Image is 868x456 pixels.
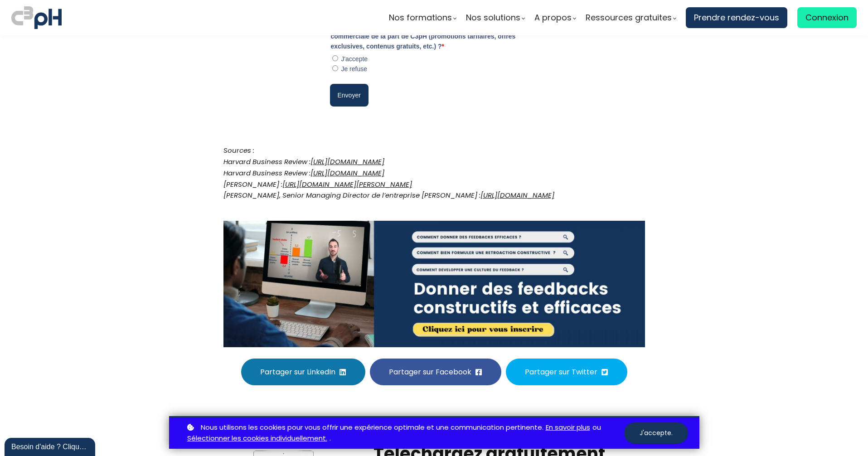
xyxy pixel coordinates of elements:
i: Sources : [223,146,254,155]
span: Nos solutions [466,11,520,24]
span: Partager sur Twitter [525,366,597,378]
em: [PERSON_NAME], Senior Managing Director de l’entreprise [PERSON_NAME] : [223,190,556,200]
button: Envoyer [330,84,369,107]
a: Prendre rendez-vous [686,7,787,28]
a: Sélectionner les cookies individuellement. [187,433,327,444]
a: Connexion [797,7,857,28]
a: [URL][DOMAIN_NAME] [310,168,384,178]
label: Je refuse [341,65,367,73]
span: A propos [534,11,572,24]
span: Connexion [805,11,849,24]
span: Partager sur Facebook [389,366,471,378]
a: [URL][DOMAIN_NAME][PERSON_NAME] [282,179,412,189]
em: Harvard Business Review : [223,157,386,166]
span: Prendre rendez-vous [694,11,779,24]
button: Partager sur Twitter [506,359,627,385]
iframe: chat widget [5,436,97,456]
button: Partager sur LinkedIn [241,359,365,385]
span: Nous utilisons les cookies pour vous offrir une expérience optimale et une communication pertinente. [201,422,543,433]
em: [PERSON_NAME] : [223,179,414,189]
img: logo C3PH [11,5,62,31]
a: [URL][DOMAIN_NAME] [480,190,554,200]
p: ou . [185,422,624,445]
span: Ressources gratuites [586,11,672,24]
em: Harvard Business Review : [223,168,386,178]
button: J'accepte. [624,422,688,444]
span: Partager sur LinkedIn [260,366,335,378]
a: En savoir plus [546,422,590,433]
legend: Acceptez-vous de recevoir des courriers électroniques à vocation commerciale de la part de C3pH (... [330,21,538,51]
img: infographie technique pomodoro [223,221,645,347]
button: Partager sur Facebook [370,359,501,385]
span: Nos formations [389,11,452,24]
a: [URL][DOMAIN_NAME] [310,157,384,166]
label: J'accepte [341,55,368,63]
